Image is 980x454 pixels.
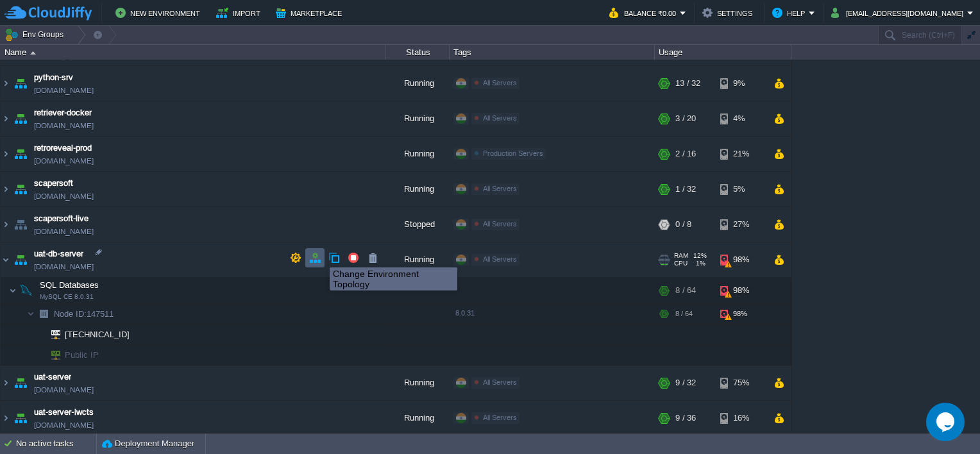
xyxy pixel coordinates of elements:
img: AMDAwAAAACH5BAEAAAAALAAAAAABAAEAAAICRAEAOw== [1,137,11,171]
a: uat-server-iwcts [34,406,94,419]
img: AMDAwAAAACH5BAEAAAAALAAAAAABAAEAAAICRAEAOw== [42,345,60,365]
button: Marketplace [276,5,346,21]
img: AMDAwAAAACH5BAEAAAAALAAAAAABAAEAAAICRAEAOw== [35,345,42,365]
div: 16% [720,401,762,435]
a: [DOMAIN_NAME] [34,383,94,396]
span: 12% [693,252,707,260]
img: AMDAwAAAACH5BAEAAAAALAAAAAABAAEAAAICRAEAOw== [35,304,53,324]
a: retriever-docker [34,106,92,119]
span: All Servers [483,79,517,87]
img: AMDAwAAAACH5BAEAAAAALAAAAAABAAEAAAICRAEAOw== [1,207,11,242]
div: Running [385,101,450,136]
span: 147511 [53,308,115,319]
iframe: chat widget [926,403,967,441]
img: AMDAwAAAACH5BAEAAAAALAAAAAABAAEAAAICRAEAOw== [12,101,30,136]
span: SQL Databases [38,280,101,290]
a: python-srv [34,71,73,84]
a: retroreveal-prod [34,142,92,155]
button: Env Groups [4,26,68,44]
div: Running [385,137,450,171]
span: 1% [693,260,705,267]
button: Settings [702,5,756,21]
div: 1 / 32 [675,172,696,206]
a: [DOMAIN_NAME] [34,155,94,167]
div: Usage [655,45,791,60]
span: All Servers [483,220,517,228]
span: All Servers [483,378,517,386]
img: AMDAwAAAACH5BAEAAAAALAAAAAABAAEAAAICRAEAOw== [9,278,17,303]
span: CPU [674,260,688,267]
img: AMDAwAAAACH5BAEAAAAALAAAAAABAAEAAAICRAEAOw== [1,172,11,206]
div: Running [385,172,450,206]
div: 9 / 36 [675,401,696,435]
span: All Servers [483,185,517,192]
a: [DOMAIN_NAME] [34,225,94,238]
div: 75% [720,366,762,400]
img: AMDAwAAAACH5BAEAAAAALAAAAAABAAEAAAICRAEAOw== [1,366,11,400]
span: All Servers [483,114,517,122]
img: AMDAwAAAACH5BAEAAAAALAAAAAABAAEAAAICRAEAOw== [17,278,35,303]
a: scapersoft-live [34,212,89,225]
img: AMDAwAAAACH5BAEAAAAALAAAAAABAAEAAAICRAEAOw== [12,172,30,206]
img: AMDAwAAAACH5BAEAAAAALAAAAAABAAEAAAICRAEAOw== [12,242,30,277]
a: [TECHNICAL_ID] [63,330,131,339]
div: Change Environment Topology [333,269,454,289]
button: [EMAIL_ADDRESS][DOMAIN_NAME] [831,5,967,21]
span: MySQL CE 8.0.31 [40,293,94,301]
div: Name [1,45,385,60]
div: Running [385,66,450,101]
span: All Servers [483,255,517,263]
img: AMDAwAAAACH5BAEAAAAALAAAAAABAAEAAAICRAEAOw== [1,101,11,136]
a: scapersoft [34,177,73,190]
button: Help [772,5,809,21]
img: AMDAwAAAACH5BAEAAAAALAAAAAABAAEAAAICRAEAOw== [30,51,36,55]
div: 2 / 16 [675,137,696,171]
a: SQL DatabasesMySQL CE 8.0.31 [38,280,101,290]
img: AMDAwAAAACH5BAEAAAAALAAAAAABAAEAAAICRAEAOw== [1,242,11,277]
img: AMDAwAAAACH5BAEAAAAALAAAAAABAAEAAAICRAEAOw== [12,207,30,242]
a: [DOMAIN_NAME] [34,84,94,97]
span: RAM [674,252,688,260]
div: 0 / 8 [675,207,691,242]
div: No active tasks [16,433,96,454]
span: Public IP [63,345,101,365]
a: [DOMAIN_NAME] [34,419,94,432]
span: [DOMAIN_NAME] [34,260,94,273]
div: 3 / 20 [675,101,696,136]
div: Status [386,45,449,60]
div: 4% [720,101,762,136]
button: Import [216,5,264,21]
img: AMDAwAAAACH5BAEAAAAALAAAAAABAAEAAAICRAEAOw== [1,401,11,435]
div: Running [385,242,450,277]
button: New Environment [115,5,204,21]
div: 5% [720,172,762,206]
div: 8 / 64 [675,278,696,303]
img: AMDAwAAAACH5BAEAAAAALAAAAAABAAEAAAICRAEAOw== [12,137,30,171]
img: AMDAwAAAACH5BAEAAAAALAAAAAABAAEAAAICRAEAOw== [35,324,42,344]
div: 8 / 64 [675,304,693,324]
a: Node ID:147511 [53,308,115,319]
div: 9% [720,66,762,101]
span: uat-server [34,371,71,383]
img: AMDAwAAAACH5BAEAAAAALAAAAAABAAEAAAICRAEAOw== [12,66,30,101]
div: 98% [720,304,762,324]
a: uat-db-server [34,248,83,260]
img: AMDAwAAAACH5BAEAAAAALAAAAAABAAEAAAICRAEAOw== [1,66,11,101]
span: 8.0.31 [455,309,475,317]
div: 98% [720,242,762,277]
div: 27% [720,207,762,242]
div: 9 / 32 [675,366,696,400]
img: CloudJiffy [4,5,92,21]
img: AMDAwAAAACH5BAEAAAAALAAAAAABAAEAAAICRAEAOw== [12,401,30,435]
a: [DOMAIN_NAME] [34,119,94,132]
div: 98% [720,278,762,303]
div: 13 / 32 [675,66,700,101]
div: Running [385,401,450,435]
div: 21% [720,137,762,171]
img: AMDAwAAAACH5BAEAAAAALAAAAAABAAEAAAICRAEAOw== [42,324,60,344]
